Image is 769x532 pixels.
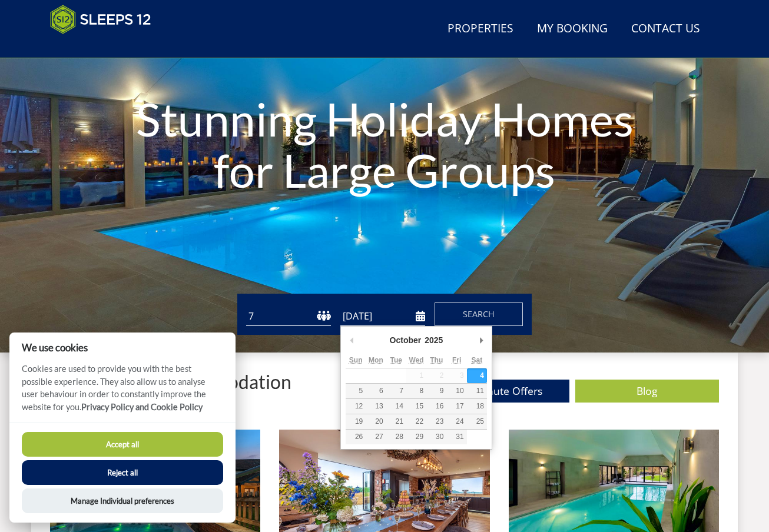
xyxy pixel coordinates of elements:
[346,414,366,429] button: 19
[9,342,236,353] h2: We use cookies
[467,384,487,398] button: 11
[340,307,425,326] input: Arrival Date
[386,414,406,429] button: 21
[346,430,366,444] button: 26
[115,70,654,218] h1: Stunning Holiday Homes for Large Groups
[349,356,363,364] abbr: Sunday
[386,430,406,444] button: 28
[81,402,203,412] a: Privacy Policy and Cookie Policy
[430,356,443,364] abbr: Thursday
[446,430,466,444] button: 31
[366,399,386,414] button: 13
[9,363,236,422] p: Cookies are used to provide you with the best possible experience. They also allow us to analyse ...
[22,432,223,457] button: Accept all
[446,384,466,398] button: 10
[22,460,223,485] button: Reject all
[346,331,357,349] button: Previous Month
[575,380,719,403] a: Blog
[409,356,423,364] abbr: Wednesday
[390,356,402,364] abbr: Tuesday
[366,414,386,429] button: 20
[443,16,518,42] a: Properties
[446,414,466,429] button: 24
[426,414,446,429] button: 23
[346,399,366,414] button: 12
[366,430,386,444] button: 27
[388,331,423,349] div: October
[467,368,487,383] button: 4
[472,356,483,364] abbr: Saturday
[369,356,383,364] abbr: Monday
[406,399,426,414] button: 15
[22,488,223,513] button: Manage Individual preferences
[406,430,426,444] button: 29
[475,331,487,349] button: Next Month
[50,5,151,34] img: Sleeps 12
[446,399,466,414] button: 17
[386,384,406,398] button: 7
[366,384,386,398] button: 6
[532,16,612,42] a: My Booking
[426,430,446,444] button: 30
[426,380,569,403] a: Last Minute Offers
[627,16,705,42] a: Contact Us
[44,41,168,51] iframe: Customer reviews powered by Trustpilot
[463,308,495,320] span: Search
[452,356,461,364] abbr: Friday
[426,384,446,398] button: 9
[467,399,487,414] button: 18
[346,384,366,398] button: 5
[423,331,445,349] div: 2025
[406,384,426,398] button: 8
[406,414,426,429] button: 22
[426,399,446,414] button: 16
[386,399,406,414] button: 14
[467,414,487,429] button: 25
[435,302,523,326] button: Search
